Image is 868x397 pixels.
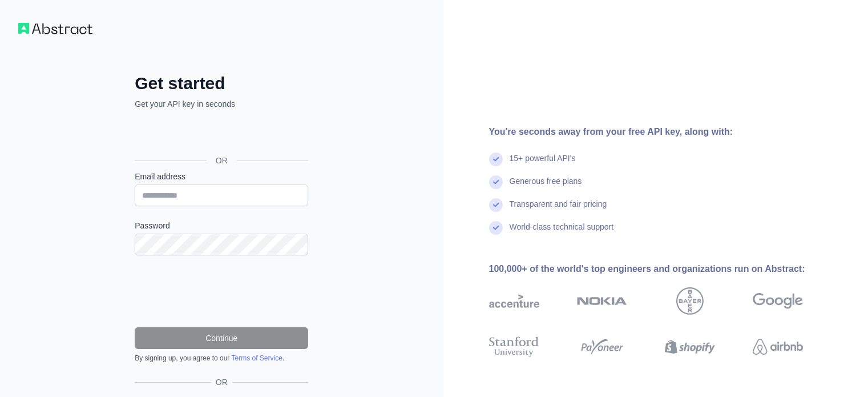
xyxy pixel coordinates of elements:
h2: Get started [135,73,308,94]
div: 100,000+ of the world's top engineers and organizations run on Abstract: [489,262,839,276]
img: airbnb [753,334,803,359]
div: 15+ powerful API's [510,153,576,175]
img: check mark [489,221,503,235]
div: You're seconds away from your free API key, along with: [489,125,839,139]
div: Transparent and fair pricing [510,198,607,221]
img: google [753,287,803,315]
img: stanford university [489,334,539,359]
p: Get your API key in seconds [135,98,308,110]
div: Generous free plans [510,175,582,198]
iframe: reCAPTCHA [135,269,308,314]
div: By signing up, you agree to our . [135,354,308,363]
label: Email address [135,171,308,182]
img: accenture [489,287,539,315]
button: Continue [135,327,308,349]
div: World-class technical support [510,221,614,244]
img: Workflow [18,23,92,34]
span: OR [207,155,237,166]
span: OR [211,376,232,388]
a: Terms of Service [231,354,282,362]
img: nokia [577,287,627,315]
img: check mark [489,153,503,166]
img: check mark [489,175,503,189]
img: payoneer [577,334,627,359]
img: bayer [676,287,704,315]
iframe: Botón Iniciar sesión con Google [129,122,312,147]
img: check mark [489,198,503,212]
img: shopify [665,334,715,359]
label: Password [135,220,308,231]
